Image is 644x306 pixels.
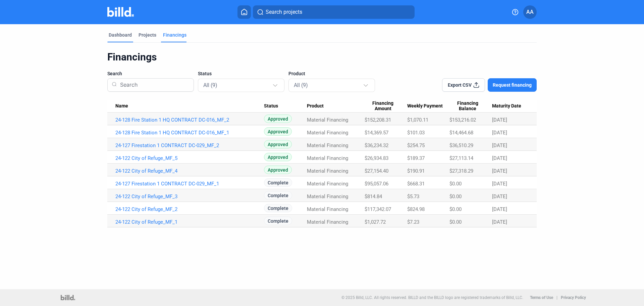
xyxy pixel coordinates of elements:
span: $1,070.11 [407,117,428,123]
mat-select-trigger: All (9) [294,82,308,88]
span: Material Financing [307,117,348,123]
span: Request financing [493,82,532,88]
span: $36,234.32 [365,142,388,148]
span: $101.03 [407,130,425,136]
span: $824.98 [407,206,425,212]
input: Search [117,76,190,94]
div: Financings [107,51,537,63]
span: $0.00 [449,219,462,225]
span: $668.31 [407,181,425,187]
span: Search projects [266,8,302,16]
span: Weekly Payment [407,103,443,109]
button: AA [523,5,537,19]
span: [DATE] [492,117,507,123]
div: Dashboard [109,32,132,38]
span: Name [115,103,128,109]
span: Approved [264,166,292,174]
img: logo [61,295,75,300]
button: Search projects [253,5,415,19]
span: $27,154.40 [365,168,388,174]
a: 24-128 Fire Station 1 HQ CONTRACT DC-016_MF_2 [115,117,264,123]
span: Maturity Date [492,103,521,109]
p: © 2025 Billd, LLC. All rights reserved. BILLD and the BILLD logo are registered trademarks of Bil... [341,295,523,300]
span: Material Financing [307,181,348,187]
span: Financing Balance [449,100,486,112]
span: Complete [264,204,292,212]
span: [DATE] [492,181,507,187]
span: $814.84 [365,193,382,200]
span: $117,342.07 [365,206,391,212]
span: Status [198,70,212,77]
div: Financing Balance [449,100,492,112]
span: Approved [264,153,292,161]
span: $254.75 [407,142,425,148]
div: Weekly Payment [407,103,449,109]
a: 24-122 City of Refuge_MF_4 [115,168,264,174]
a: 24-127 Firestation 1 CONTRACT DC-029_MF_2 [115,142,264,148]
span: Material Financing [307,155,348,161]
span: Material Financing [307,219,348,225]
button: Request financing [488,78,537,92]
span: Complete [264,178,292,187]
span: Material Financing [307,168,348,174]
div: Financings [163,32,186,38]
div: Name [115,103,264,109]
span: Search [107,70,122,77]
div: Financing Amount [365,100,407,112]
span: Status [264,103,278,109]
span: $5.73 [407,193,419,200]
span: $0.00 [449,206,462,212]
span: $152,208.31 [365,117,391,123]
span: Product [288,70,305,77]
span: $0.00 [449,181,462,187]
a: 24-127 Firestation 1 CONTRACT DC-029_MF_1 [115,181,264,187]
span: $153,216.02 [449,117,476,123]
b: Privacy Policy [561,295,586,300]
span: $189.37 [407,155,425,161]
button: Export CSV [442,78,485,92]
span: $14,369.57 [365,130,388,136]
span: Approved [264,140,292,148]
span: Export CSV [448,82,472,88]
span: [DATE] [492,142,507,148]
span: $26,934.83 [365,155,388,161]
span: $190.91 [407,168,425,174]
a: 24-122 City of Refuge_MF_1 [115,219,264,225]
span: [DATE] [492,193,507,200]
span: Material Financing [307,193,348,200]
span: Complete [264,217,292,225]
span: $27,318.29 [449,168,473,174]
span: Complete [264,191,292,200]
span: Financing Amount [365,100,401,112]
p: | [556,295,557,300]
span: Approved [264,115,292,123]
div: Product [307,103,365,109]
a: 24-128 Fire Station 1 HQ CONTRACT DC-016_MF_1 [115,130,264,136]
div: Maturity Date [492,103,529,109]
span: Material Financing [307,142,348,148]
span: [DATE] [492,219,507,225]
span: AA [526,8,534,16]
span: $27,113.14 [449,155,473,161]
span: $36,510.29 [449,142,473,148]
span: $0.00 [449,193,462,200]
img: Billd Company Logo [107,7,134,17]
span: Approved [264,127,292,136]
span: $14,464.68 [449,130,473,136]
span: [DATE] [492,130,507,136]
span: $1,027.72 [365,219,386,225]
span: [DATE] [492,206,507,212]
span: $7.23 [407,219,419,225]
span: [DATE] [492,155,507,161]
div: Projects [139,32,156,38]
span: Product [307,103,324,109]
mat-select-trigger: All (9) [203,82,217,88]
a: 24-122 City of Refuge_MF_5 [115,155,264,161]
div: Status [264,103,307,109]
b: Terms of Use [530,295,553,300]
span: Material Financing [307,130,348,136]
a: 24-122 City of Refuge_MF_2 [115,206,264,212]
span: [DATE] [492,168,507,174]
a: 24-122 City of Refuge_MF_3 [115,193,264,200]
span: Material Financing [307,206,348,212]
